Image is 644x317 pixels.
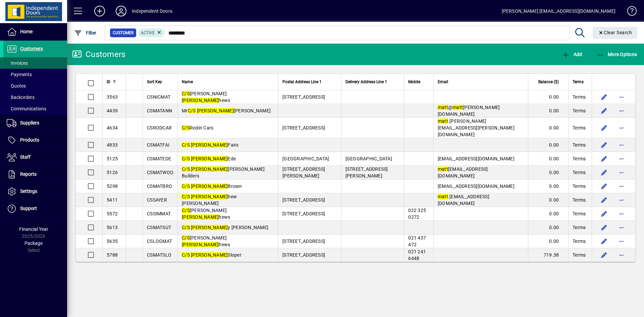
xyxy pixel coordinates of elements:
[438,118,515,137] span: .[PERSON_NAME][EMAIL_ADDRESS][PERSON_NAME][DOMAIN_NAME]
[538,78,559,86] span: Balance ($)
[528,248,568,262] td: 719.38
[182,78,193,86] span: Name
[528,221,568,234] td: 0.00
[110,5,132,17] button: Profile
[282,156,329,161] span: [GEOGRAPHIC_DATA]
[107,94,118,100] span: 3563
[528,90,568,104] td: 0.00
[191,194,228,199] em: [PERSON_NAME]
[560,48,584,60] button: Add
[147,142,169,148] span: CSMATFAI
[147,197,167,203] span: CSSAYER
[616,122,627,133] button: More options
[528,138,568,152] td: 0.00
[282,197,325,203] span: [STREET_ADDRESS]
[452,105,463,110] em: matt
[573,78,584,86] span: Terms
[182,142,239,148] span: Fairs
[599,122,609,133] button: Edit
[141,31,155,35] span: Active
[282,252,325,258] span: [STREET_ADDRESS]
[3,57,67,69] a: Invoices
[107,252,118,258] span: 5788
[147,94,170,100] span: CSNICMAT
[616,250,627,260] button: More options
[147,108,172,113] span: CSMATANN
[182,225,268,230] span: y [PERSON_NAME]
[24,241,43,246] span: Package
[20,154,31,160] span: Staff
[599,222,609,233] button: Edit
[147,170,173,175] span: CSMATWOO
[282,239,325,244] span: [STREET_ADDRESS]
[408,249,426,261] span: 021 241 6448
[182,156,236,161] span: Ede
[182,242,219,247] em: [PERSON_NAME]
[191,225,228,230] em: [PERSON_NAME]
[72,27,98,39] button: Filter
[3,103,67,114] a: Communications
[107,142,118,148] span: 4833
[7,60,28,66] span: Invoices
[20,29,33,34] span: Home
[438,156,515,161] span: [EMAIL_ADDRESS][DOMAIN_NAME]
[438,194,448,199] em: matt
[282,211,325,216] span: [STREET_ADDRESS]
[573,142,586,148] span: Terms
[438,166,488,178] span: [EMAIL_ADDRESS][DOMAIN_NAME]
[182,91,190,96] em: C/S
[182,208,230,220] span: [PERSON_NAME] hews
[191,156,228,161] em: [PERSON_NAME]
[191,252,228,258] em: [PERSON_NAME]
[3,149,67,166] a: Staff
[20,171,37,177] span: Reports
[573,197,586,203] span: Terms
[147,78,162,86] span: Sort Key
[182,194,237,206] span: hew [PERSON_NAME]
[528,193,568,207] td: 0.00
[438,194,489,206] span: .[EMAIL_ADDRESS][DOMAIN_NAME]
[438,118,448,124] em: matt
[616,105,627,116] button: More options
[3,166,67,183] a: Reports
[345,156,392,161] span: [GEOGRAPHIC_DATA]
[20,206,37,211] span: Support
[7,83,26,89] span: Quotes
[528,207,568,221] td: 0.00
[599,181,609,192] button: Edit
[113,30,133,36] span: Customer
[573,169,586,176] span: Terms
[7,72,32,77] span: Payments
[182,166,190,172] em: C/S
[573,183,586,190] span: Terms
[573,252,586,258] span: Terms
[616,92,627,102] button: More options
[438,78,524,86] div: Email
[107,108,118,113] span: 4439
[147,156,171,161] span: CSMATEDE
[593,27,638,39] button: Clear
[72,49,125,60] div: Customers
[599,208,609,219] button: Edit
[107,239,118,244] span: 5635
[528,118,568,138] td: 0.00
[438,78,448,86] span: Email
[147,239,172,244] span: CSLOGMAT
[438,105,500,117] span: @ [PERSON_NAME][DOMAIN_NAME]
[182,194,190,199] em: C/S
[3,183,67,200] a: Settings
[616,195,627,205] button: More options
[182,125,213,130] span: Rodin Cars
[282,166,325,178] span: [STREET_ADDRESS][PERSON_NAME]
[3,200,67,217] a: Support
[20,120,39,125] span: Suppliers
[616,181,627,192] button: More options
[616,236,627,247] button: More options
[182,252,190,258] em: C/S
[182,78,274,86] div: Name
[3,115,67,131] a: Suppliers
[107,225,118,230] span: 5613
[599,153,609,164] button: Edit
[595,48,639,60] button: More Options
[182,125,190,130] em: C/S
